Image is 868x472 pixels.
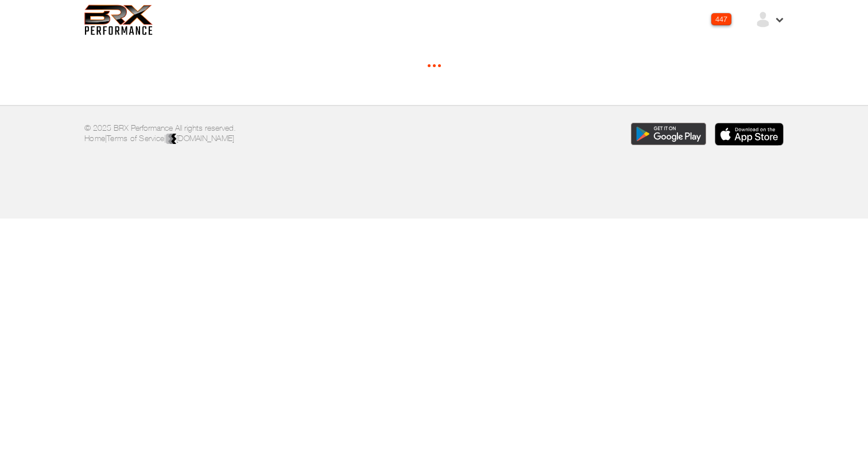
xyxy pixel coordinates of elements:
div: 447 [711,13,731,25]
a: [DOMAIN_NAME] [166,134,234,143]
a: Terms of Service [107,134,164,143]
img: 6f7da32581c89ca25d665dc3aae533e4f14fe3ef_original.svg [84,5,153,35]
p: © 2025 BRX Performance All rights reserved. | | [84,123,425,145]
img: Download the BRX Performance app for Google Play [631,123,707,146]
img: Download the BRX Performance app for iOS [715,123,784,146]
img: ex-default-user.svg [754,11,772,28]
img: colorblack-fill [166,134,176,145]
a: Home [84,134,105,143]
